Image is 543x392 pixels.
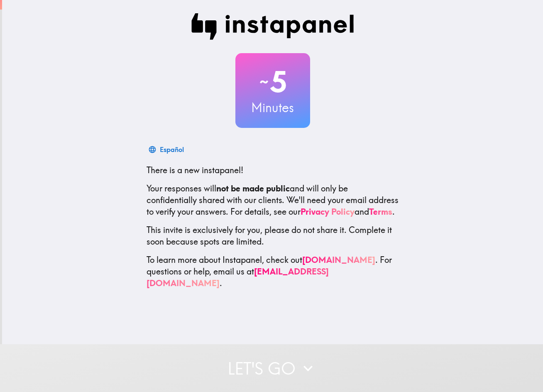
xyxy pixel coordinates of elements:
div: Español [160,144,184,155]
b: not be made public [216,183,290,194]
a: Terms [369,206,392,217]
img: Instapanel [191,13,354,40]
span: There is a new instapanel! [147,165,243,175]
p: Your responses will and will only be confidentially shared with our clients. We'll need your emai... [147,183,399,218]
p: To learn more about Instapanel, check out . For questions or help, email us at . [147,254,399,289]
span: ~ [258,69,270,94]
button: Español [147,141,187,158]
a: Privacy Policy [301,206,355,217]
a: [EMAIL_ADDRESS][DOMAIN_NAME] [147,266,329,288]
h2: 5 [235,65,310,99]
a: [DOMAIN_NAME] [302,255,375,265]
h3: Minutes [235,99,310,116]
p: This invite is exclusively for you, please do not share it. Complete it soon because spots are li... [147,224,399,247]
